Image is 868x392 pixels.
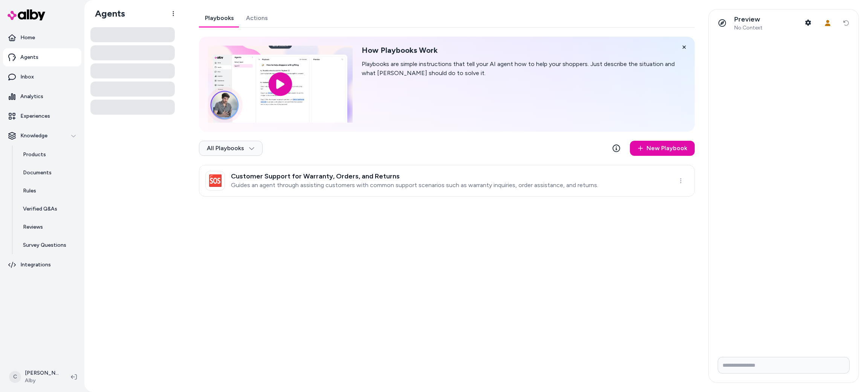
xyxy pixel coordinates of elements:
[5,365,65,389] button: C[PERSON_NAME]Alby
[20,112,50,120] p: Experiences
[15,164,81,182] a: Documents
[23,151,46,158] p: Products
[89,8,125,19] h1: Agents
[231,172,598,180] h3: Customer Support for Warranty, Orders, and Returns
[3,29,81,47] a: Home
[734,15,763,24] p: Preview
[9,371,21,383] span: C
[3,127,81,145] button: Knowledge
[8,9,45,20] img: alby Logo
[15,236,81,254] a: Survey Questions
[23,169,52,177] p: Documents
[20,132,47,140] p: Knowledge
[3,68,81,86] a: Inbox
[15,182,81,200] a: Rules
[23,223,43,231] p: Reviews
[362,46,686,55] h2: How Playbooks Work
[199,141,263,156] button: All Playbooks
[23,205,57,213] p: Verified Q&As
[20,73,34,81] p: Inbox
[15,200,81,218] a: Verified Q&As
[3,48,81,66] a: Agents
[20,34,35,42] p: Home
[3,256,81,274] a: Integrations
[3,107,81,125] a: Experiences
[205,171,225,191] div: 🆘
[23,187,36,195] p: Rules
[15,218,81,236] a: Reviews
[630,141,695,156] a: New Playbook
[20,93,43,100] p: Analytics
[25,369,59,377] p: [PERSON_NAME]
[199,9,240,27] a: Playbooks
[231,181,598,189] p: Guides an agent through assisting customers with common support scenarios such as warranty inquir...
[362,60,686,78] p: Playbooks are simple instructions that tell your AI agent how to help your shoppers. Just describ...
[15,146,81,164] a: Products
[199,165,695,197] a: 🆘Customer Support for Warranty, Orders, and ReturnsGuides an agent through assisting customers wi...
[20,54,38,61] p: Agents
[25,377,59,384] span: Alby
[20,261,51,269] p: Integrations
[23,241,66,249] p: Survey Questions
[207,145,255,152] span: All Playbooks
[734,25,763,31] span: No Context
[718,357,850,374] input: Write your prompt here
[3,88,81,106] a: Analytics
[240,9,274,27] a: Actions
